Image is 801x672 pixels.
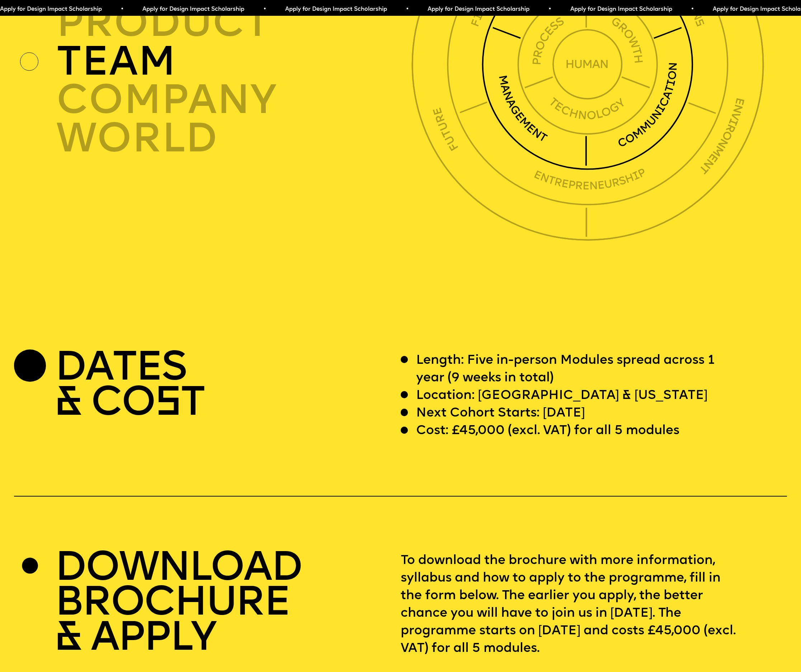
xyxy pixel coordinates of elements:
[56,4,417,42] div: product
[687,6,691,12] span: •
[545,6,548,12] span: •
[55,552,302,657] h2: DOWNLOAD BROCHURE & APPLY
[56,81,417,119] div: company
[117,6,120,12] span: •
[55,352,204,422] h2: DATES & CO T
[416,405,585,422] p: Next Cohort Starts: [DATE]
[416,387,707,405] p: Location: [GEOGRAPHIC_DATA] & [US_STATE]
[402,6,405,12] span: •
[416,352,739,387] p: Length: Five in-person Modules spread across 1 year (9 weeks in total)
[155,384,180,425] span: S
[260,6,263,12] span: •
[416,422,679,440] p: Cost: £45,000 (excl. VAT) for all 5 modules
[56,42,417,81] div: TEAM
[56,119,417,158] div: world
